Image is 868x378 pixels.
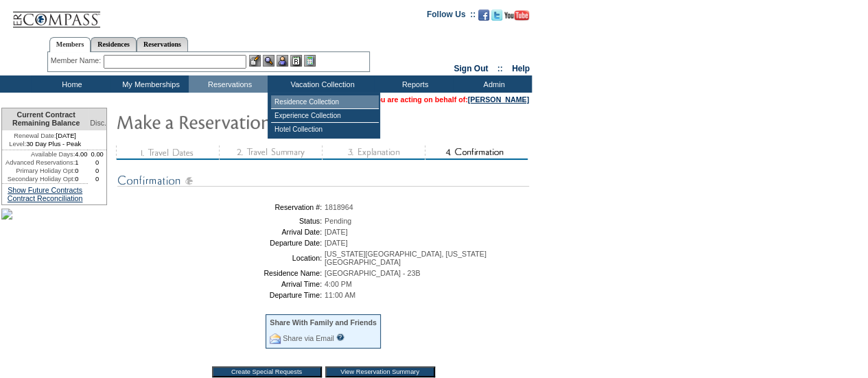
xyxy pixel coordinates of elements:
td: Status: [120,217,322,225]
img: b_calculator.gif [304,55,316,67]
img: Subscribe to our YouTube Channel [504,10,529,21]
td: Residence Collection [271,95,379,109]
td: 0 [88,158,106,167]
span: Level: [9,140,26,148]
span: Disc. [90,119,106,127]
td: Arrival Time: [120,280,322,288]
img: Follow us on Twitter [491,10,502,21]
a: Contract Reconciliation [8,194,83,202]
td: 0 [88,175,106,183]
span: Renewal Date: [14,132,56,140]
td: Experience Collection [271,109,379,123]
td: Departure Date: [120,239,322,247]
td: Secondary Holiday Opt: [2,175,75,183]
td: Current Contract Remaining Balance [2,108,88,130]
img: step2_state3.gif [219,145,322,160]
td: Home [31,75,110,93]
td: Location: [120,250,322,266]
td: Residence Name: [120,269,322,277]
img: step4_state2.gif [425,145,528,160]
span: [GEOGRAPHIC_DATA] - 23B [325,269,420,277]
a: Reservations [137,37,188,51]
a: Members [49,37,91,52]
td: Departure Time: [120,291,322,299]
span: 11:00 AM [325,291,355,299]
span: 1818964 [325,203,353,211]
td: 4.00 [75,150,88,158]
a: Subscribe to our YouTube Channel [504,14,529,22]
img: sb8.jpg [1,209,12,220]
a: Residences [91,37,137,51]
td: Advanced Reservations: [2,158,75,167]
td: 0 [75,167,88,175]
img: step1_state3.gif [116,145,219,160]
a: [PERSON_NAME] [468,95,529,104]
td: Follow Us :: [427,8,476,25]
input: View Reservation Summary [325,366,435,377]
img: Become our fan on Facebook [478,10,489,21]
span: :: [497,64,503,73]
td: Admin [453,75,532,93]
td: Reservation #: [120,203,322,211]
input: Create Special Requests [212,366,322,377]
div: Share With Family and Friends [270,318,377,327]
td: 0 [75,175,88,183]
div: Member Name: [51,55,104,67]
a: Become our fan on Facebook [478,14,489,22]
span: 4:00 PM [325,280,352,288]
a: Follow us on Twitter [491,14,502,22]
td: Hotel Collection [271,123,379,136]
td: 0.00 [88,150,106,158]
a: Sign Out [454,64,488,73]
td: Reservations [189,75,268,93]
td: 1 [75,158,88,167]
td: [DATE] [2,130,88,140]
img: Make Reservation [116,108,390,135]
img: step3_state3.gif [322,145,425,160]
td: Primary Holiday Opt: [2,167,75,175]
span: [DATE] [325,239,348,247]
td: 30 Day Plus - Peak [2,140,88,150]
td: Vacation Collection [268,75,374,93]
span: Pending [325,217,351,225]
img: Reservations [290,55,302,67]
td: Arrival Date: [120,228,322,236]
td: Reports [374,75,453,93]
a: Show Future Contracts [8,186,82,194]
a: Share via Email [283,334,334,342]
img: b_edit.gif [249,55,261,67]
img: Impersonate [277,55,288,67]
span: You are acting on behalf of: [372,95,529,104]
td: Available Days: [2,150,75,158]
td: 0 [88,167,106,175]
td: My Memberships [110,75,189,93]
span: [DATE] [325,228,348,236]
a: Help [512,64,530,73]
input: What is this? [336,333,344,341]
img: View [263,55,274,67]
span: [US_STATE][GEOGRAPHIC_DATA], [US_STATE][GEOGRAPHIC_DATA] [325,250,486,266]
